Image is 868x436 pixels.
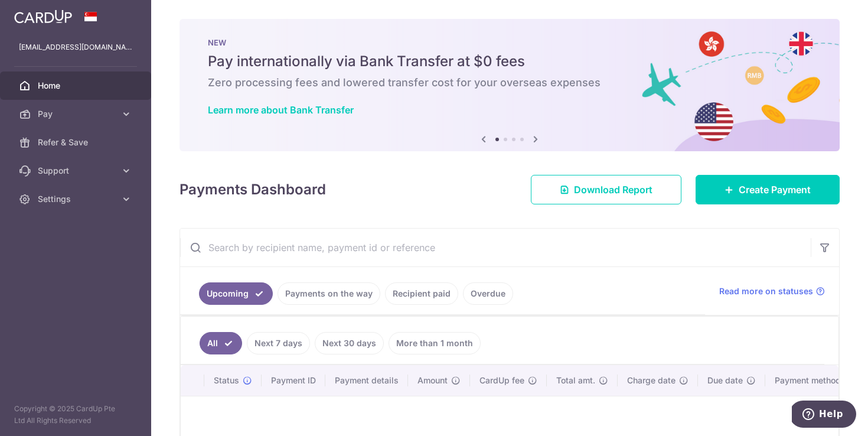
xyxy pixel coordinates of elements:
img: CardUp [14,9,72,24]
a: Create Payment [696,175,840,204]
span: Download Report [574,183,652,197]
span: Create Payment [739,183,811,197]
iframe: Opens a widget where you can find more information [792,401,856,430]
span: Refer & Save [38,136,116,148]
h4: Payments Dashboard [180,179,326,200]
img: Bank transfer banner [180,19,840,151]
a: Next 30 days [315,332,384,354]
a: Download Report [531,175,681,204]
a: Overdue [463,282,513,305]
span: Pay [38,108,116,120]
th: Payment details [325,365,408,396]
p: NEW [208,38,811,47]
a: Next 7 days [247,332,310,354]
span: Due date [707,375,743,386]
a: Recipient paid [385,282,458,305]
th: Payment ID [262,365,325,396]
span: CardUp fee [479,375,524,386]
span: Status [214,375,239,386]
a: Learn more about Bank Transfer [208,104,354,116]
span: Settings [38,193,116,205]
span: Charge date [627,375,676,386]
a: Upcoming [199,282,273,305]
a: More than 1 month [389,332,481,354]
span: Total amt. [556,375,595,386]
span: Home [38,80,116,92]
span: Read more on statuses [719,285,813,297]
p: [EMAIL_ADDRESS][DOMAIN_NAME] [19,41,132,53]
span: Amount [417,375,448,386]
a: All [200,332,242,354]
span: Support [38,165,116,177]
h5: Pay internationally via Bank Transfer at $0 fees [208,52,811,71]
input: Search by recipient name, payment id or reference [180,229,811,266]
th: Payment method [765,365,855,396]
a: Read more on statuses [719,285,825,297]
h6: Zero processing fees and lowered transfer cost for your overseas expenses [208,76,811,90]
a: Payments on the way [278,282,380,305]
